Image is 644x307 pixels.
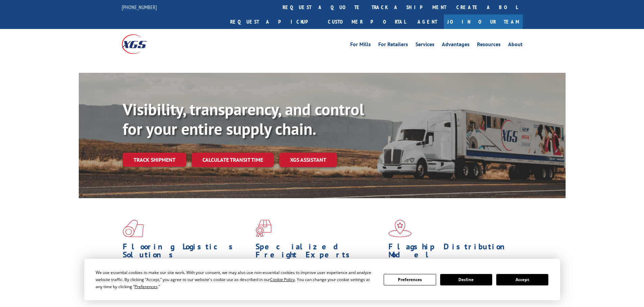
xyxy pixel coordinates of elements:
[135,284,158,289] span: Preferences
[123,153,186,167] a: Track shipment
[323,14,411,29] a: Customer Portal
[192,153,274,167] a: Calculate transit time
[350,42,371,49] a: For Mills
[84,259,560,300] div: Cookie Consent Prompt
[444,14,523,29] a: Join Our Team
[96,269,376,290] div: We use essential cookies to make our site work. With your consent, we may also use non-essential ...
[388,220,412,237] img: xgs-icon-flagship-distribution-model-red
[496,274,548,285] button: Accept
[256,243,383,262] h1: Specialized Freight Experts
[378,42,408,49] a: For Retailers
[123,99,364,139] b: Visibility, transparency, and control for your entire supply chain.
[415,42,434,49] a: Services
[123,220,144,237] img: xgs-icon-total-supply-chain-intelligence-red
[270,277,295,282] span: Cookie Policy
[411,14,444,29] a: Agent
[388,243,516,262] h1: Flagship Distribution Model
[256,220,271,237] img: xgs-icon-focused-on-flooring-red
[384,274,436,285] button: Preferences
[508,42,523,49] a: About
[279,153,337,167] a: XGS ASSISTANT
[122,4,157,10] a: [PHONE_NUMBER]
[477,42,501,49] a: Resources
[442,42,470,49] a: Advantages
[225,14,323,29] a: Request a pickup
[440,274,492,285] button: Decline
[123,243,251,262] h1: Flooring Logistics Solutions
